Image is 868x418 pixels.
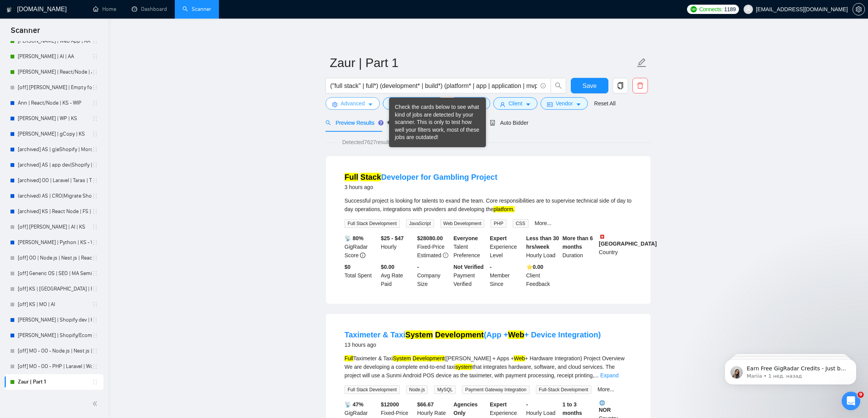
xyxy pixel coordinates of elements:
[488,234,525,260] div: Experience Level
[343,234,379,260] div: GigRadar Score
[18,219,92,235] a: [off] [PERSON_NAME] | AI | KS
[525,263,561,288] div: Client Feedback
[341,99,365,108] span: Advanced
[92,131,98,137] span: holder
[5,374,103,390] li: Zaur | Part 1
[18,312,92,328] a: [PERSON_NAME] | Shopify dev | KS + maintenance & support
[92,177,98,184] span: holder
[556,99,573,108] span: Vendor
[561,234,598,260] div: Duration
[597,234,634,260] div: Country
[525,234,561,260] div: Hourly Load
[332,101,338,107] span: setting
[858,392,864,398] span: 9
[5,312,103,328] li: Andrew | Shopify dev | KS + maintenance & support
[525,101,531,107] span: caret-down
[5,266,103,281] li: [off] Generic OS | SEO | MA Semi-Strict, High Budget
[379,234,416,260] div: Hourly
[183,6,211,12] a: searchScanner
[92,53,98,60] span: holder
[613,78,628,93] button: copy
[381,264,394,270] b: $0.00
[5,157,103,173] li: [archived] AS | app dev|Shopify | Moroz
[536,385,591,394] span: Full-Stack Development
[5,49,103,64] li: Michael | AI | AA
[92,317,98,323] span: holder
[514,355,525,361] mark: Web
[92,100,98,106] span: holder
[18,359,92,374] a: [off] MO - OO - PHP | Laravel | WordPress |
[344,182,498,192] div: 3 hours ago
[491,219,506,228] span: PHP
[493,206,514,212] mark: platform.
[92,146,98,153] span: holder
[325,97,380,110] button: settingAdvancedcaret-down
[395,103,480,141] div: Check the cards below to see what kind of jobs are detected by your scanner. This is only to test...
[92,363,98,370] span: holder
[563,235,593,250] b: More than 6 months
[18,328,92,343] a: [PERSON_NAME] | Shopify/Ecom | KS - lower requirements
[513,219,529,228] span: CSS
[417,252,441,258] span: Estimated
[92,270,98,277] span: holder
[490,120,495,126] span: robot
[599,400,632,413] b: NOR
[443,253,448,258] span: exclamation-circle
[490,120,528,126] span: Auto Bidder
[551,78,566,93] button: search
[18,343,92,359] a: [off] MO - OO - Node.js | Nest.js | React.js | Next.js
[5,219,103,235] li: [off] Harry | AI | KS
[842,392,860,410] iframe: Intercom live chat
[526,235,559,250] b: Less than 30 hrs/week
[535,220,552,226] a: More...
[462,385,529,394] span: Payment Gateway Integration
[18,157,92,173] a: [archived] AS | app dev|Shopify | Moroz
[92,208,98,215] span: holder
[18,142,92,157] a: [archived] AS | g|eShopify | Moroz
[93,6,116,12] a: homeHome
[18,33,92,49] a: [PERSON_NAME] | Web App | AA
[633,82,648,89] span: delete
[18,204,92,219] a: [archived] KS | React Node | FS | [PERSON_NAME] (low average paid)
[5,204,103,219] li: [archived] KS | React Node | FS | Anna S. (low average paid)
[18,266,92,281] a: [off] Generic OS | SEO | MA Semi-Strict, High Budget
[417,401,434,408] b: $ 66.67
[344,219,400,228] span: Full Stack Development
[5,281,103,297] li: [off] KS | MO | Fullstack
[92,38,98,44] span: holder
[92,301,98,308] span: holder
[18,95,92,111] a: Ann | React/Node | KS - WIP
[18,281,92,297] a: [off] KS | [GEOGRAPHIC_DATA] | Fullstack
[18,80,92,95] a: [off] [PERSON_NAME] | Empty for future | AA
[453,264,484,270] b: Not Verified
[613,82,628,89] span: copy
[455,364,472,370] mark: system
[5,64,103,80] li: Michael | React/Node | AA
[5,328,103,343] li: Andrew | Shopify/Ecom | KS - lower requirements
[18,297,92,312] a: [off] KS | MO | AI
[594,99,615,108] a: Reset All
[453,235,478,241] b: Everyone
[92,286,98,292] span: holder
[5,142,103,157] li: [archived] AS | g|eShopify | Moroz
[18,111,92,126] a: [PERSON_NAME] | WP | KS
[508,99,522,108] span: Client
[452,263,488,288] div: Payment Verified
[344,354,632,380] div: Taximeter & Taxi ([PERSON_NAME] + Apps + + Hardware Integration) Project Overview We are developi...
[435,330,484,339] mark: Development
[381,401,399,408] b: $ 12000
[92,224,98,230] span: holder
[490,235,507,241] b: Expert
[5,126,103,142] li: Alex | gCopy | KS
[5,80,103,95] li: [off] Michael | Empty for future | AA
[368,101,373,107] span: caret-down
[632,78,648,93] button: delete
[526,264,543,270] b: ⭐️ 0.00
[594,372,599,378] span: ...
[344,340,601,349] div: 13 hours ago
[416,234,452,260] div: Fixed-Price
[344,264,351,270] b: $ 0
